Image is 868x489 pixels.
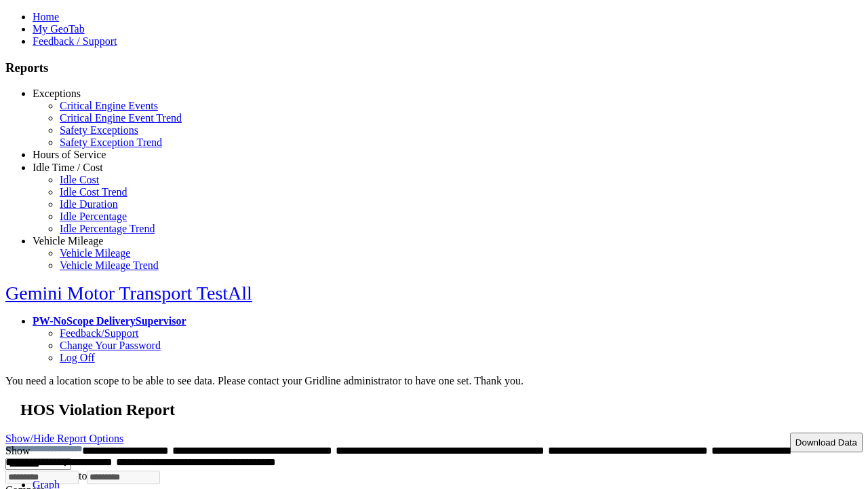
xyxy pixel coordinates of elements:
[60,340,161,351] a: Change Your Password
[60,352,95,363] a: Log Off
[60,211,127,222] a: Idle Percentage
[5,445,30,456] label: Show
[33,35,117,47] a: Feedback / Support
[60,186,127,198] a: Idle Cost Trend
[60,124,138,136] a: Safety Exceptions
[5,60,863,75] h3: Reports
[60,259,159,271] a: Vehicle Mileage Trend
[5,375,863,387] div: You need a location scope to be able to see data. Please contact your Gridline administrator to h...
[33,23,85,35] a: My GeoTab
[5,429,123,448] a: Show/Hide Report Options
[60,100,158,111] a: Critical Engine Events
[33,162,103,173] a: Idle Time / Cost
[33,149,106,160] a: Hours of Service
[79,470,87,482] span: to
[60,247,130,259] a: Vehicle Mileage
[20,401,863,419] h2: HOS Violation Report
[33,315,186,327] a: PW-NoScope DeliverySupervisor
[33,11,59,22] a: Home
[60,327,138,339] a: Feedback/Support
[60,223,155,234] a: Idle Percentage Trend
[60,112,182,124] a: Critical Engine Event Trend
[60,137,162,148] a: Safety Exception Trend
[60,198,118,210] a: Idle Duration
[5,283,252,304] a: Gemini Motor Transport TestAll
[33,235,103,247] a: Vehicle Mileage
[60,161,173,173] a: HOS Explanation Reports
[33,88,81,99] a: Exceptions
[60,174,99,185] a: Idle Cost
[790,433,863,452] button: Download Data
